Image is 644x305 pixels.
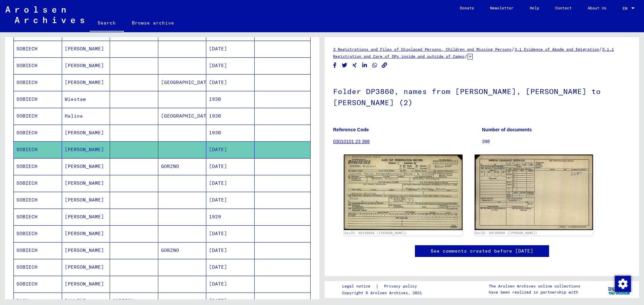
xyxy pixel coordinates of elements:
[333,139,370,144] a: 03010101 23 368
[489,283,580,289] p: The Arolsen Archives online collections
[515,47,599,52] a: 3.1 Evidence of Abode and Emigration
[14,125,62,141] mat-cell: SOBIECH
[62,91,110,107] mat-cell: Wiestaw
[206,259,255,275] mat-cell: [DATE]
[62,74,110,91] mat-cell: [PERSON_NAME]
[341,61,348,70] button: Share on Twitter
[206,74,255,91] mat-cell: [DATE]
[62,108,110,124] mat-cell: Halina
[615,276,631,292] img: Change consent
[333,127,369,132] b: Reference Code
[371,61,378,70] button: Share on WhatsApp
[206,276,255,292] mat-cell: [DATE]
[489,289,580,295] p: have been realized in partnership with
[14,158,62,175] mat-cell: SOBIECH
[5,6,84,23] img: Arolsen_neg.svg
[14,175,62,191] mat-cell: SOBIECH
[14,108,62,124] mat-cell: SOBIECH
[14,209,62,225] mat-cell: SOBIECH
[206,141,255,158] mat-cell: [DATE]
[342,283,376,290] a: Legal notice
[342,290,425,296] p: Copyright © Arolsen Archives, 2021
[344,155,463,230] img: 001.jpg
[62,209,110,225] mat-cell: [PERSON_NAME]
[14,74,62,91] mat-cell: SOBIECH
[14,225,62,242] mat-cell: SOBIECH
[512,46,515,52] span: /
[607,281,632,298] img: yv_logo.png
[206,242,255,259] mat-cell: [DATE]
[206,125,255,141] mat-cell: 1930
[482,138,631,145] p: 398
[206,57,255,74] mat-cell: [DATE]
[62,225,110,242] mat-cell: [PERSON_NAME]
[465,53,468,59] span: /
[342,283,425,290] div: |
[90,15,124,32] a: Search
[475,155,593,230] img: 002.jpg
[599,46,602,52] span: /
[14,259,62,275] mat-cell: SOBIECH
[351,61,358,70] button: Share on Xing
[344,231,407,235] a: DocID: 69199060 ([PERSON_NAME])
[206,41,255,57] mat-cell: [DATE]
[62,125,110,141] mat-cell: [PERSON_NAME]
[333,76,631,117] h1: Folder DP3860, names from [PERSON_NAME], [PERSON_NAME] to [PERSON_NAME] (2)
[14,141,62,158] mat-cell: SOBIECH
[475,231,537,235] a: DocID: 69199060 ([PERSON_NAME])
[158,108,207,124] mat-cell: [GEOGRAPHIC_DATA]
[206,91,255,107] mat-cell: 1930
[62,141,110,158] mat-cell: [PERSON_NAME]
[62,276,110,292] mat-cell: [PERSON_NAME]
[62,158,110,175] mat-cell: [PERSON_NAME]
[361,61,368,70] button: Share on LinkedIn
[206,108,255,124] mat-cell: 1930
[124,15,182,31] a: Browse archive
[482,127,532,132] b: Number of documents
[623,6,630,11] span: EN
[381,61,388,70] button: Copy link
[14,57,62,74] mat-cell: SOBIECH
[206,192,255,208] mat-cell: [DATE]
[14,242,62,259] mat-cell: SOBIECH
[14,91,62,107] mat-cell: SOBIECH
[62,242,110,259] mat-cell: [PERSON_NAME]
[379,283,425,290] a: Privacy policy
[62,192,110,208] mat-cell: [PERSON_NAME]
[158,74,207,91] mat-cell: [GEOGRAPHIC_DATA]
[431,248,533,255] a: See comments created before [DATE]
[14,41,62,57] mat-cell: SOBIECH
[206,158,255,175] mat-cell: [DATE]
[62,41,110,57] mat-cell: [PERSON_NAME]
[62,175,110,191] mat-cell: [PERSON_NAME]
[14,192,62,208] mat-cell: SOBIECH
[206,209,255,225] mat-cell: 1929
[333,47,512,52] a: 3 Registrations and Files of Displaced Persons, Children and Missing Persons
[62,57,110,74] mat-cell: [PERSON_NAME]
[206,175,255,191] mat-cell: [DATE]
[62,259,110,275] mat-cell: [PERSON_NAME]
[206,225,255,242] mat-cell: [DATE]
[158,242,207,259] mat-cell: GORZNO
[158,158,207,175] mat-cell: GORZNO
[331,61,338,70] button: Share on Facebook
[14,276,62,292] mat-cell: SOBIECH
[614,275,631,292] div: Change consent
